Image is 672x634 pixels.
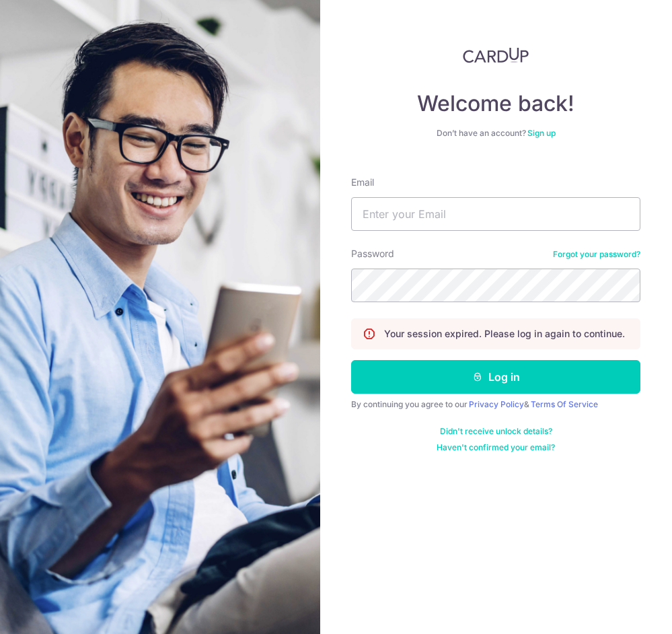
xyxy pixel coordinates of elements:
div: Don’t have an account? [351,128,640,139]
a: Haven't confirmed your email? [437,442,555,453]
a: Sign up [527,128,556,138]
button: Log in [351,360,640,394]
a: Didn't receive unlock details? [440,426,552,437]
input: Enter your Email [351,197,640,231]
h4: Welcome back! [351,90,640,117]
a: Forgot your password? [553,249,640,260]
p: Your session expired. Please log in again to continue. [384,327,625,341]
label: Email [351,176,374,189]
a: Terms Of Service [531,399,598,409]
label: Password [351,247,394,260]
div: By continuing you agree to our & [351,399,640,410]
a: Privacy Policy [469,399,524,409]
img: CardUp Logo [463,47,529,63]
